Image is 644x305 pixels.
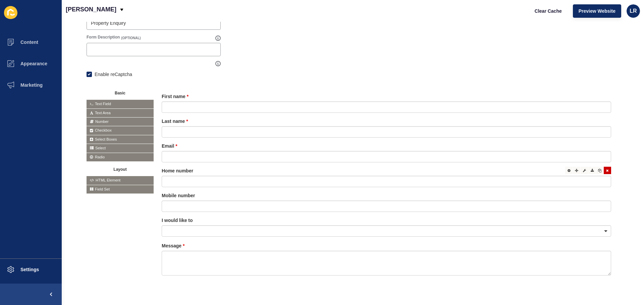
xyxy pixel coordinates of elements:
[87,34,120,40] label: Form Description
[95,71,132,78] label: Enable reCaptcha
[162,242,185,249] label: Message
[87,153,154,161] span: Radio
[162,93,189,100] label: First name
[87,100,154,108] span: Text Field
[87,88,154,96] button: Basic
[573,4,621,18] button: Preview Website
[87,109,154,117] span: Text Area
[87,185,154,194] span: Field Set
[87,144,154,152] span: Select
[630,8,637,14] span: LR
[529,4,568,18] button: Clear Cache
[87,118,154,126] span: Number
[162,167,193,174] label: Home number
[535,8,562,14] span: Clear Cache
[162,143,177,149] label: Email
[87,165,154,173] button: Layout
[579,8,615,14] span: Preview Website
[66,1,116,18] p: [PERSON_NAME]
[87,126,154,135] span: Checkbox
[121,36,141,41] span: (OPTIONAL)
[162,192,195,199] label: Mobile number
[87,135,154,144] span: Select Boxes
[87,176,154,184] span: HTML Element
[162,217,193,224] label: I would like to
[162,118,188,125] label: Last name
